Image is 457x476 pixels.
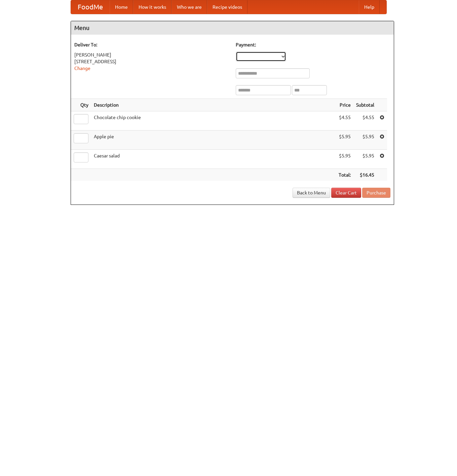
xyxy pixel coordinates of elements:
h4: Menu [71,21,394,35]
a: How it works [133,0,172,14]
a: FoodMe [71,0,110,14]
td: $4.55 [353,111,377,131]
th: Subtotal [353,99,377,111]
a: Help [359,0,380,14]
div: [STREET_ADDRESS] [74,58,229,65]
a: Back to Menu [293,188,330,198]
td: Apple pie [91,131,336,150]
div: [PERSON_NAME] [74,51,229,58]
a: Home [110,0,133,14]
td: $5.95 [353,131,377,150]
h5: Payment: [236,41,390,48]
th: Description [91,99,336,111]
a: Who we are [172,0,207,14]
th: Price [336,99,353,111]
a: Change [74,66,90,71]
button: Purchase [362,188,390,198]
td: $5.95 [336,131,353,150]
th: Total: [336,169,353,181]
td: Caesar salad [91,150,336,169]
th: Qty [71,99,91,111]
td: $5.95 [353,150,377,169]
td: $4.55 [336,111,353,131]
a: Clear Cart [331,188,361,198]
h5: Deliver To: [74,41,229,48]
a: Recipe videos [207,0,247,14]
th: $16.45 [353,169,377,181]
td: $5.95 [336,150,353,169]
td: Chocolate chip cookie [91,111,336,131]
